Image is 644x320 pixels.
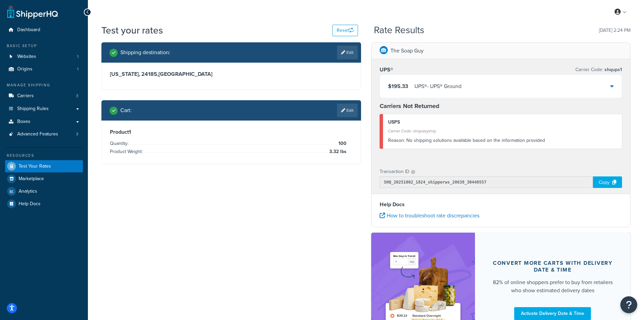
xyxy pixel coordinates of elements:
div: Convert more carts with delivery date & time [491,260,615,273]
a: How to troubleshoot rate discrepancies [380,212,479,219]
div: Carrier Code: shqeasyship [388,126,617,136]
a: Dashboard [5,24,83,36]
li: Carriers [5,90,83,102]
a: Websites1 [5,50,83,63]
a: Analytics [5,185,83,197]
p: [DATE] 2:24 PM [599,26,630,35]
span: Origins [17,66,32,72]
span: Quantity: [110,140,130,147]
span: shqups1 [603,66,622,73]
a: Carriers3 [5,90,83,102]
h4: Help Docs [380,200,622,209]
span: 3 [76,131,78,137]
div: Basic Setup [5,43,83,49]
span: Boxes [17,119,30,125]
h3: UPS® [380,66,393,73]
div: Copy [593,176,622,188]
a: Edit [337,46,358,59]
a: Marketplace [5,173,83,185]
a: Origins1 [5,63,83,76]
div: USPS [388,118,617,127]
span: 3 [76,93,78,99]
span: 100 [337,140,347,148]
p: Carrier Code: [575,65,622,74]
span: Product Weight: [110,148,144,155]
li: Advanced Features [5,128,83,141]
div: No shipping solutions available based on the information provided [388,136,617,145]
span: Reason: [388,137,405,144]
li: Websites [5,50,83,63]
span: Websites [17,54,36,60]
span: 1 [77,54,78,60]
a: Test Your Rates [5,160,83,172]
span: Marketplace [19,176,44,182]
div: Manage Shipping [5,82,83,88]
span: Test Your Rates [19,164,51,169]
span: Dashboard [17,27,40,33]
div: 82% of online shoppers prefer to buy from retailers who show estimated delivery dates [491,278,615,295]
span: Shipping Rules [17,106,49,112]
a: Activate Delivery Date & Time [514,307,591,320]
h3: Product 1 [110,129,353,135]
h3: [US_STATE], 24185 , [GEOGRAPHIC_DATA] [110,71,353,78]
button: Open Resource Center [620,296,637,313]
h2: Cart : [120,107,132,113]
li: Origins [5,63,83,76]
h1: Test your rates [101,24,163,37]
p: The Soap Guy [390,46,424,56]
a: Edit [337,104,358,117]
span: 3.32 lbs [328,148,347,156]
span: Help Docs [19,201,41,207]
a: Shipping Rules [5,103,83,115]
h2: Shipping destination : [120,49,170,56]
span: 1 [77,66,78,72]
button: Reset [332,25,358,36]
span: $195.33 [388,82,408,90]
h2: Rate Results [374,25,424,36]
strong: Carriers Not Returned [380,102,439,110]
span: Carriers [17,93,34,99]
div: Resources [5,153,83,158]
span: Advanced Features [17,131,58,137]
span: Analytics [19,189,37,194]
a: Help Docs [5,198,83,210]
div: UPS® - UPS® Ground [414,82,461,91]
a: Advanced Features3 [5,128,83,141]
p: Transaction ID [380,167,409,176]
a: Boxes [5,115,83,128]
